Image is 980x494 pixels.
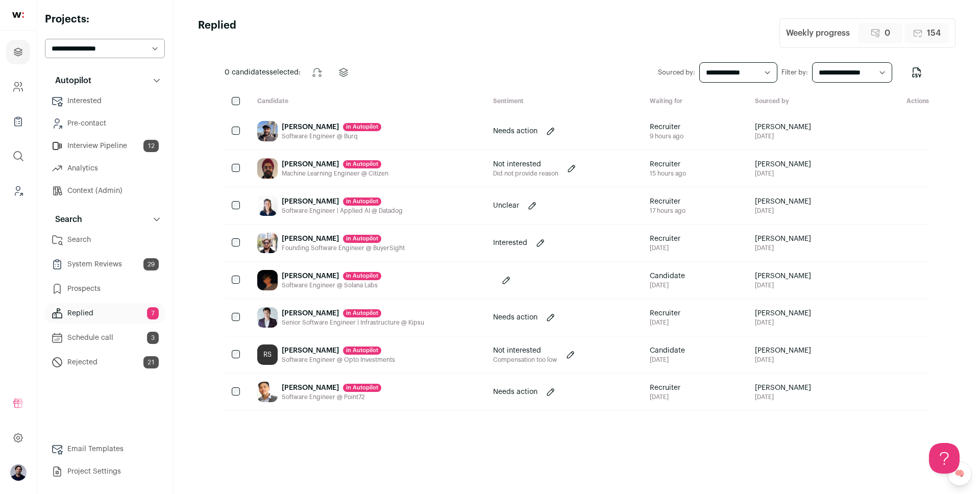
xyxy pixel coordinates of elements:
img: af733cd6ddf9a069fa0136a798b36ee3fc6b4a08a796df6a95093c65bb7e8f09.jpg [257,270,278,290]
div: Founding Software Engineer @ BuyerSight [282,244,405,252]
h2: Projects: [45,12,165,27]
a: Rejected21 [45,352,165,373]
div: Sentiment [485,97,642,107]
p: Search [49,213,82,226]
span: Recruiter [650,308,680,318]
span: [DATE] [755,393,811,401]
div: [DATE] [650,356,685,364]
span: 3 [147,332,159,344]
a: Schedule call3 [45,328,165,348]
div: in Autopilot [343,235,381,243]
span: 7 [147,307,159,319]
div: [DATE] [650,318,680,327]
div: 17 hours ago [650,207,685,215]
a: System Reviews29 [45,254,165,275]
a: Search [45,230,165,250]
div: Software Engineer @ Burq [282,132,381,140]
div: Waiting for [642,97,747,107]
a: Context (Admin) [45,181,165,201]
span: [DATE] [755,207,811,215]
p: Interested [493,238,527,248]
span: [DATE] [755,318,811,327]
div: Machine Learning Engineer @ Citizen [282,169,388,178]
div: 9 hours ago [650,132,683,140]
p: Unclear [493,201,519,211]
div: in Autopilot [343,309,381,317]
span: [DATE] [755,356,811,364]
div: Senior Software Engineer | Infrastructure @ Kipsu [282,318,424,327]
div: Software Engineer @ Solana Labs [282,281,381,289]
span: [PERSON_NAME] [755,383,811,393]
button: Export to CSV [904,60,929,85]
a: Email Templates [45,439,165,459]
span: 12 [143,140,159,152]
div: in Autopilot [343,197,381,206]
button: Autopilot [45,70,165,91]
span: [PERSON_NAME] [755,196,811,207]
div: in Autopilot [343,123,381,131]
span: Recruiter [650,159,686,169]
img: 1207525-medium_jpg [10,464,27,481]
div: [PERSON_NAME] [282,271,381,281]
p: Did not provide reason [493,169,558,178]
h1: Replied [198,18,236,48]
label: Filter by: [781,68,808,77]
div: [PERSON_NAME] [282,234,405,244]
span: [DATE] [755,169,811,178]
div: [PERSON_NAME] [282,308,424,318]
span: selected: [225,67,301,78]
img: 4eecd35ebd096014abff518898ff45b7e1641cdb0e7f5978799abc8493ce576c.jpg [257,233,278,253]
a: 🧠 [947,461,972,486]
p: Needs action [493,312,537,323]
a: Company Lists [6,109,30,134]
div: in Autopilot [343,347,381,355]
span: Candidate [650,345,685,356]
div: [PERSON_NAME] [282,345,395,356]
span: [PERSON_NAME] [755,308,811,318]
span: 0 [885,27,890,39]
div: Candidate [249,97,485,107]
img: 87603ae116b129fe7e89b867c85d0f4e8b1840c3b6f74fe9e31eb47cd0ee2cdd [257,382,278,402]
div: [DATE] [650,244,680,252]
img: d85fa1b3f9b0a487a35db9b7c1cbc83e0d295f7cc9111acd1a74f2413ae7e9d8.jpg [257,158,278,179]
div: [PERSON_NAME] [282,159,388,169]
span: [DATE] [755,244,811,252]
a: Prospects [45,279,165,299]
div: Software Engineer @ Point72 [282,393,381,401]
div: Software Engineer @ Opto Investments [282,356,395,364]
span: [DATE] [755,132,811,140]
span: [PERSON_NAME] [755,271,811,281]
div: Software Engineer | Applied AI @ Datadog [282,207,403,215]
span: [DATE] [755,281,811,289]
button: Search [45,209,165,230]
div: [PERSON_NAME] [282,122,381,132]
a: Pre-contact [45,113,165,134]
span: Candidate [650,271,685,281]
p: Compensation too low [493,356,557,364]
a: Company and ATS Settings [6,75,30,99]
span: 29 [143,258,159,270]
img: b69a90732a8da8794dd2a095c5c82819e3a0cee2484bb94b9eec7b79dcfc306c.jpg [257,195,278,216]
a: Project Settings [45,461,165,482]
span: 0 candidates [225,69,269,76]
span: Recruiter [650,383,680,393]
span: Recruiter [650,122,683,132]
a: Projects [6,40,30,64]
div: Actions [872,97,929,107]
img: wellfound-shorthand-0d5821cbd27db2630d0214b213865d53afaa358527fdda9d0ea32b1df1b89c2c.svg [12,12,24,18]
label: Sourced by: [658,68,695,77]
span: [PERSON_NAME] [755,234,811,244]
p: Autopilot [49,75,91,87]
a: Leads (Backoffice) [6,179,30,203]
div: [DATE] [650,393,680,401]
div: Sourced by [747,97,872,107]
a: Analytics [45,158,165,179]
p: Needs action [493,387,537,397]
div: [PERSON_NAME] [282,196,403,207]
p: Not interested [493,159,558,169]
a: Replied7 [45,303,165,324]
span: [PERSON_NAME] [755,122,811,132]
span: [PERSON_NAME] [755,345,811,356]
div: RS [257,344,278,365]
span: 21 [143,356,159,368]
